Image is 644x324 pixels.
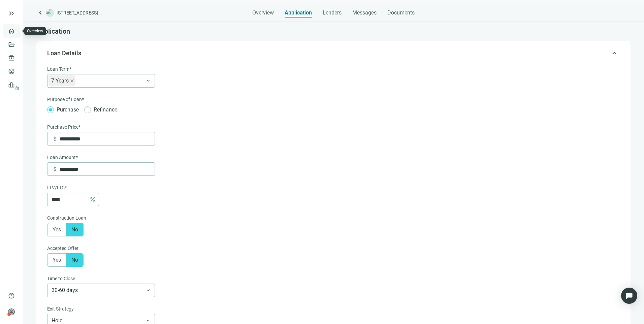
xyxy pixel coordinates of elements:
span: Accepted Offer [47,245,78,252]
span: 30-60 days [52,284,151,297]
span: 7 Years [49,75,75,86]
span: Loan Details [47,50,81,57]
span: [STREET_ADDRESS] [57,9,98,16]
span: Refinance [91,105,120,114]
span: Time to Close [47,275,75,282]
span: Documents [387,9,415,16]
div: Open Intercom Messenger [621,288,637,304]
span: Application [285,9,312,16]
span: Purpose of Loan* [47,96,84,103]
span: Loan Term* [47,65,71,73]
span: attach_money [52,135,58,142]
span: Lenders [323,9,342,16]
span: close [70,79,74,83]
a: keyboard_arrow_left [36,9,44,17]
span: Application [36,27,70,35]
span: Yes [53,226,61,233]
span: percent [89,196,96,203]
img: deal-logo [46,9,54,17]
span: 7 Years [51,75,69,86]
span: Purchase [54,105,82,114]
span: attach_money [52,166,58,172]
span: Loan Amount* [47,154,78,161]
span: person [8,309,15,315]
span: help [8,292,15,299]
span: Yes [53,257,61,263]
button: keyboard_double_arrow_right [7,9,15,18]
span: Overview [252,9,274,16]
span: Messages [352,9,377,16]
span: No [71,226,78,233]
span: Construction Loan [47,214,86,222]
span: No [71,257,78,263]
span: Purchase Price* [47,123,80,131]
span: Exit Strategy [47,305,74,313]
span: LTV/LTC* [47,184,67,191]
